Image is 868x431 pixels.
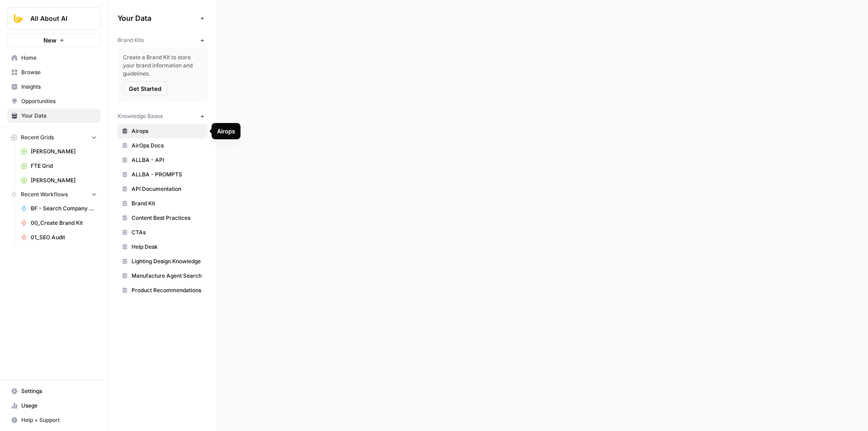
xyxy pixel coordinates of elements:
span: Home [21,54,97,62]
span: Manufacture Agent Search [132,272,203,280]
span: Opportunities [21,97,97,105]
span: Browse [21,68,97,76]
a: Settings [7,384,101,398]
a: Home [7,51,101,65]
span: Product Recommendations [132,286,203,294]
span: New [43,36,57,45]
a: Content Best Practices [118,211,208,225]
span: FTE Grid [31,162,97,170]
span: Your Data [21,112,97,120]
a: Your Data [7,109,101,123]
span: BF - Search Company Details [31,204,97,213]
a: AirOps Docs [118,138,208,153]
a: Manufacture Agent Search [118,269,208,283]
span: Get Started [129,84,161,93]
span: Usage [21,402,97,410]
span: [PERSON_NAME] [31,147,97,156]
span: All About AI [30,14,85,23]
a: CTAs [118,225,208,240]
span: CTAs [132,228,203,237]
a: Usage [7,398,101,413]
span: API Documentation [132,185,203,193]
span: Lighting Design Knowledge [132,257,203,265]
a: Lighting Design Knowledge [118,254,208,269]
a: API Documentation [118,182,208,196]
a: [PERSON_NAME] [17,173,101,188]
a: FTE Grid [17,159,101,173]
a: BF - Search Company Details [17,201,101,216]
a: [PERSON_NAME] [17,144,101,159]
span: Brand Kit [132,199,203,208]
span: Help + Support [21,416,97,424]
span: Create a Brand Kit to store your brand information and guidelines. [123,53,202,78]
button: New [7,33,101,47]
a: 01_SEO Audit [17,230,101,245]
span: ALLBA - PROMPTS [132,171,203,179]
img: All About AI Logo [10,10,27,27]
span: Recent Workflows [21,190,68,199]
div: Airops [217,127,235,136]
span: [PERSON_NAME] [31,176,97,185]
span: Help Desk [132,243,203,251]
span: AirOps Docs [132,142,203,150]
a: Help Desk [118,240,208,254]
a: Product Recommendations [118,283,208,298]
a: Brand Kit [118,196,208,211]
span: Recent Grids [21,133,54,142]
span: 01_SEO Audit [31,233,97,242]
button: Get Started [123,81,167,96]
a: ALLBA - PROMPTS [118,167,208,182]
a: Browse [7,65,101,80]
span: Brand Kits [118,36,144,44]
a: ALLBA - API [118,153,208,167]
span: ALLBA - API [132,156,203,164]
span: 00_Create Brand Kit [31,219,97,227]
a: 00_Create Brand Kit [17,216,101,230]
span: Settings [21,387,97,395]
span: Content Best Practices [132,214,203,222]
span: Airops [132,127,203,135]
a: Insights [7,80,101,94]
button: Recent Grids [7,131,101,144]
button: Recent Workflows [7,188,101,201]
a: Airops [118,124,208,138]
span: Knowledge Bases [118,112,163,120]
span: Your Data [118,13,197,24]
button: Help + Support [7,413,101,427]
button: Workspace: All About AI [7,7,101,30]
a: Opportunities [7,94,101,109]
span: Insights [21,83,97,91]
